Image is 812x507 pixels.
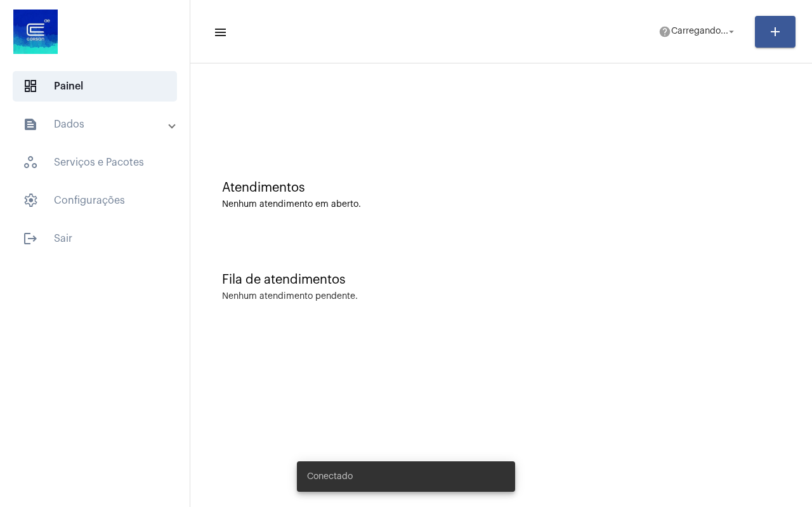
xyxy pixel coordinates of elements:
[726,26,737,37] mat-icon: arrow_drop_down
[222,273,780,287] div: Fila de atendimentos
[671,27,728,36] span: Carregando...
[13,223,177,254] span: Sair
[222,181,780,195] div: Atendimentos
[651,19,745,44] button: Carregando...
[13,147,177,178] span: Serviços e Pacotes
[23,117,38,132] mat-icon: sidenav icon
[23,193,38,208] span: sidenav icon
[13,71,177,102] span: Painel
[222,200,780,209] div: Nenhum atendimento em aberto.
[8,109,190,140] mat-expansion-panel-header: sidenav iconDados
[23,155,38,170] span: sidenav icon
[23,117,169,132] mat-panel-title: Dados
[222,292,358,301] div: Nenhum atendimento pendente.
[10,6,61,57] img: d4669ae0-8c07-2337-4f67-34b0df7f5ae4.jpeg
[307,470,353,483] span: Conectado
[23,231,38,246] mat-icon: sidenav icon
[768,24,783,39] mat-icon: add
[13,185,177,216] span: Configurações
[658,25,671,38] mat-icon: help
[23,79,38,94] span: sidenav icon
[213,25,226,40] mat-icon: sidenav icon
